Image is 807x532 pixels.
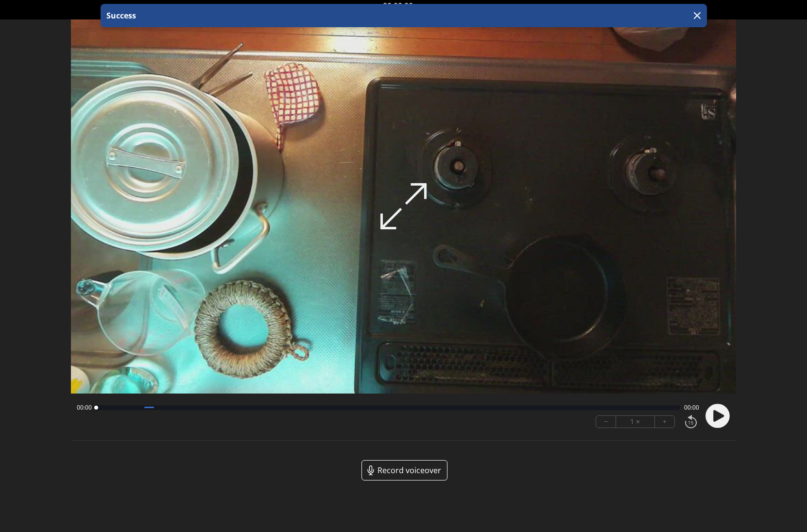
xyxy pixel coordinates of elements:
[655,416,674,428] button: +
[383,0,413,11] a: 00:00:00
[77,404,92,412] span: 00:00
[684,404,699,412] span: 00:00
[616,416,655,428] div: 1 ×
[378,464,441,476] span: Record voiceover
[596,416,616,428] button: −
[361,460,447,481] a: Record voiceover
[104,10,136,21] p: Success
